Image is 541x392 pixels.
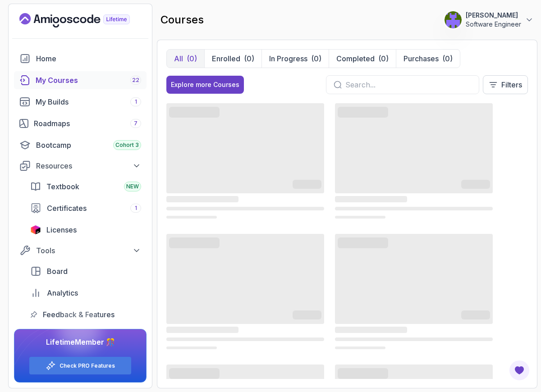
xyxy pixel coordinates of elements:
[166,337,324,341] span: ‌
[293,182,321,189] span: ‌
[36,245,141,256] div: Tools
[338,109,388,116] span: ‌
[46,224,77,235] span: Licenses
[36,140,141,150] div: Bootcamp
[166,346,217,349] span: ‌
[43,309,115,320] span: Feedback & Features
[14,93,147,111] a: builds
[126,183,139,190] span: NEW
[261,50,329,68] button: In Progress(0)
[25,178,147,196] a: textbook
[19,13,151,27] a: Landing page
[212,53,240,64] p: Enrolled
[444,11,534,29] button: user profile image[PERSON_NAME]Software Engineer
[29,356,132,375] button: Check PRO Features
[187,53,197,64] div: (0)
[166,232,324,352] div: card loading ui
[14,158,147,174] button: Resources
[14,242,147,259] button: Tools
[167,50,204,68] button: All(0)
[166,76,244,94] button: Explore more Courses
[46,181,79,192] span: Textbook
[336,53,375,64] p: Completed
[335,216,385,219] span: ‌
[501,79,522,90] p: Filters
[47,266,68,277] span: Board
[25,262,147,280] a: board
[30,225,41,234] img: jetbrains icon
[36,160,141,171] div: Resources
[466,20,521,29] p: Software Engineer
[14,71,147,89] a: courses
[335,346,385,349] span: ‌
[134,120,138,127] span: 7
[166,207,324,210] span: ‌
[378,53,389,64] div: (0)
[174,53,183,64] p: All
[483,75,528,94] button: Filters
[461,182,490,189] span: ‌
[34,118,141,129] div: Roadmaps
[60,362,115,369] a: Check PRO Features
[166,327,238,333] span: ‌
[166,234,324,324] span: ‌
[335,101,493,221] div: card loading ui
[396,50,460,68] button: Purchases(0)
[335,103,493,193] span: ‌
[36,96,141,107] div: My Builds
[169,370,220,377] span: ‌
[14,114,147,132] a: roadmaps
[14,136,147,154] a: bootcamp
[166,216,217,219] span: ‌
[166,101,324,221] div: card loading ui
[160,13,204,27] h2: courses
[335,207,493,210] span: ‌
[36,75,141,86] div: My Courses
[244,53,254,64] div: (0)
[335,337,493,341] span: ‌
[335,232,493,352] div: card loading ui
[311,53,321,64] div: (0)
[509,360,530,381] button: Open Feedback Button
[166,103,324,193] span: ‌
[14,50,147,68] a: home
[166,196,238,202] span: ‌
[335,234,493,324] span: ‌
[36,53,141,64] div: Home
[25,221,147,239] a: licenses
[269,53,307,64] p: In Progress
[47,203,87,214] span: Certificates
[135,98,137,105] span: 1
[169,239,220,246] span: ‌
[335,196,407,202] span: ‌
[132,77,139,84] span: 22
[115,141,139,149] span: Cohort 3
[335,327,407,333] span: ‌
[25,305,147,324] a: feedback
[345,79,472,90] input: Search...
[329,50,396,68] button: Completed(0)
[25,199,147,217] a: certificates
[171,80,239,89] div: Explore more Courses
[169,109,220,116] span: ‌
[466,11,521,20] p: [PERSON_NAME]
[403,53,439,64] p: Purchases
[338,370,388,377] span: ‌
[135,205,137,212] span: 1
[204,50,261,68] button: Enrolled(0)
[293,312,321,319] span: ‌
[338,239,388,246] span: ‌
[47,287,78,298] span: Analytics
[445,11,462,28] img: user profile image
[25,284,147,302] a: analytics
[442,53,453,64] div: (0)
[461,312,490,319] span: ‌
